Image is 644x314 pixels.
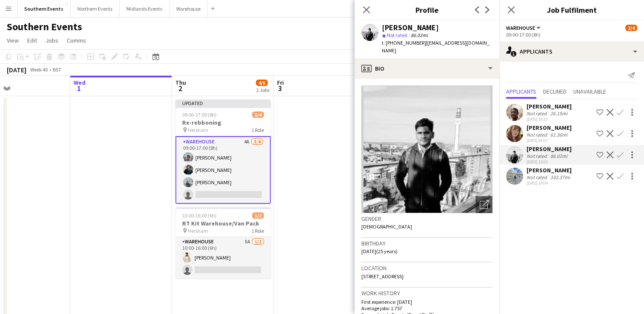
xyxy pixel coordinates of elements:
[361,86,492,213] img: Crew avatar or photo
[175,207,271,278] app-job-card: 10:00-16:00 (6h)1/2RT Kit Warehouse/Van Pack Hersham1 RoleWarehouse5A1/210:00-16:00 (6h)[PERSON_N...
[543,88,567,94] span: Declined
[549,110,569,117] div: 26.15mi
[382,40,426,46] span: t. [PHONE_NUMBER]
[24,35,40,46] a: Edit
[549,131,569,138] div: 61.36mi
[361,240,492,247] h3: Birthday
[72,83,86,93] span: 1
[361,264,492,272] h3: Location
[175,79,186,86] span: Thu
[67,37,86,44] span: Comms
[506,25,542,31] button: Warehouse
[382,24,439,31] div: [PERSON_NAME]
[7,66,26,74] div: [DATE]
[174,83,186,93] span: 2
[506,88,536,94] span: Applicants
[182,212,217,219] span: 10:00-16:00 (6h)
[527,110,549,117] div: Not rated
[175,220,271,227] h3: RT Kit Warehouse/Van Pack
[175,100,271,106] div: Updated
[527,166,572,174] div: [PERSON_NAME]
[361,289,492,297] h3: Work history
[175,136,271,204] app-card-role: Warehouse4A3/409:00-17:00 (8h)[PERSON_NAME][PERSON_NAME][PERSON_NAME]
[188,127,208,133] span: Hersham
[475,196,492,213] div: Open photos pop-in
[27,37,37,44] span: Edit
[7,20,82,33] h1: Southern Events
[17,0,71,17] button: Southern Events
[573,88,606,94] span: Unavailable
[361,248,398,254] span: [DATE] (25 years)
[355,58,499,79] div: Bio
[527,174,549,180] div: Not rated
[252,127,264,133] span: 1 Role
[382,40,489,54] span: | [EMAIL_ADDRESS][DOMAIN_NAME]
[3,35,22,46] a: View
[361,215,492,223] h3: Gender
[527,180,572,186] div: [DATE] 14:04
[527,138,572,143] div: [DATE] 09:07
[120,0,169,17] button: Midlands Events
[74,79,86,86] span: Wed
[506,31,637,38] div: 09:00-17:00 (8h)
[276,83,284,93] span: 3
[527,103,572,110] div: [PERSON_NAME]
[361,305,492,311] p: Average jobs: 1.757
[499,4,644,15] h3: Job Fulfilment
[71,0,120,17] button: Northern Events
[256,87,269,93] div: 2 Jobs
[7,37,19,44] span: View
[527,159,572,165] div: [DATE] 13:03
[387,32,407,38] span: Not rated
[549,174,572,180] div: 102.37mi
[252,228,264,234] span: 1 Role
[527,153,549,159] div: Not rated
[527,117,572,122] div: [DATE] 19:33
[46,37,58,44] span: Jobs
[42,35,62,46] a: Jobs
[625,25,637,31] span: 2/4
[506,25,535,31] span: Warehouse
[256,80,268,86] span: 4/6
[361,273,404,280] span: [STREET_ADDRESS]
[175,119,271,126] h3: Re-rebboning
[527,124,572,131] div: [PERSON_NAME]
[182,111,217,118] span: 09:00-17:00 (8h)
[63,35,89,46] a: Comms
[169,0,208,17] button: Warehouse
[28,66,49,73] span: Week 40
[252,212,264,219] span: 1/2
[53,66,61,73] div: BST
[527,131,549,138] div: Not rated
[277,79,284,86] span: Fri
[549,153,569,159] div: 86.02mi
[499,41,644,62] div: Applicants
[175,100,271,204] app-job-card: Updated09:00-17:00 (8h)3/4Re-rebboning Hersham1 RoleWarehouse4A3/409:00-17:00 (8h)[PERSON_NAME][P...
[188,228,208,234] span: Hersham
[361,223,412,230] span: [DEMOGRAPHIC_DATA]
[252,111,264,118] span: 3/4
[175,237,271,278] app-card-role: Warehouse5A1/210:00-16:00 (6h)[PERSON_NAME]
[527,145,572,153] div: [PERSON_NAME]
[355,4,499,15] h3: Profile
[361,299,492,305] p: First experience: [DATE]
[409,32,429,38] span: 86.02mi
